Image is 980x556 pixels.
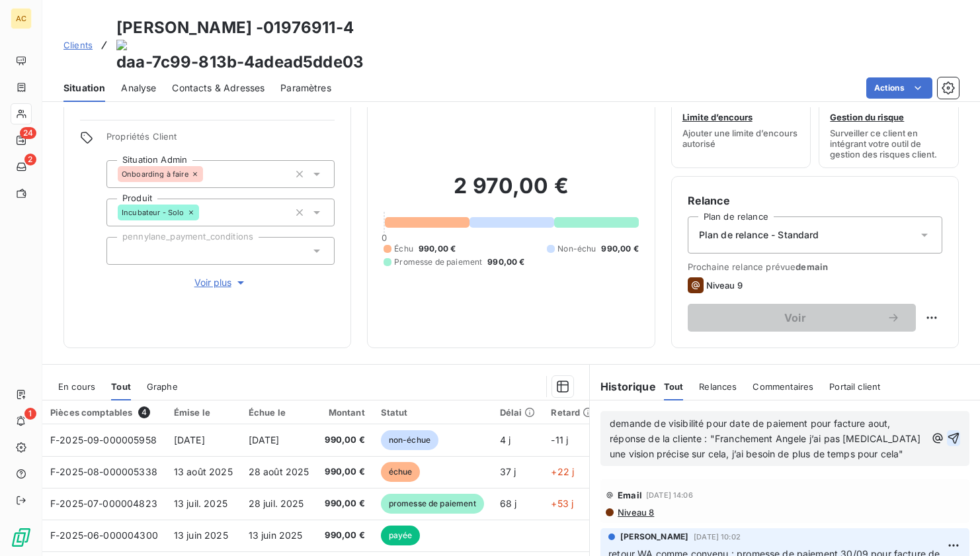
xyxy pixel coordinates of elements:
[688,304,916,332] button: Voir
[664,381,684,392] span: Tout
[699,228,819,242] span: Plan de relance - Standard
[699,381,737,392] span: Relances
[50,434,157,445] span: F-2025-09-000005958
[249,407,309,418] div: Échue le
[174,498,227,509] span: 13 juil. 2025
[50,498,157,509] span: F-2025-07-000004823
[557,243,596,255] span: Non-échu
[419,243,456,255] span: 990,00 €
[111,381,131,392] span: Tout
[138,406,150,418] span: 4
[830,128,948,160] span: Surveiller ce client en intégrant votre outil de gestion des risques client.
[682,128,800,149] span: Ajouter une limite d’encours autorisé
[325,529,364,542] span: 990,00 €
[646,491,693,499] span: [DATE] 14:06
[620,531,688,543] span: [PERSON_NAME]
[174,466,233,477] span: 13 août 2025
[24,408,36,420] span: 1
[382,232,387,243] span: 0
[11,527,32,548] img: Logo LeanPay
[500,498,517,509] span: 68 j
[601,243,638,255] span: 990,00 €
[671,77,811,168] button: Limite d’encoursAjouter une limite d’encours autorisé
[50,406,158,418] div: Pièces comptables
[381,526,421,545] span: payée
[172,81,265,95] span: Contacts & Adresses
[50,530,158,541] span: F-2025-06-000004300
[147,381,178,392] span: Graphe
[551,498,573,509] span: +53 j
[500,434,510,445] span: 4 j
[116,40,364,50] img: actions-icon.png
[325,407,364,418] div: Montant
[381,494,484,514] span: promesse de paiement
[688,193,942,208] h6: Relance
[63,81,105,95] span: Situation
[116,16,364,74] h3: [PERSON_NAME] - daa-7c99-813b-4adead5dde03
[616,507,654,518] span: Niveau 8
[325,434,364,447] span: 990,00 €
[118,245,128,257] input: Ajouter une valeur
[325,465,364,479] span: 990,00 €
[194,276,247,289] span: Voir plus
[20,127,36,139] span: 24
[819,77,959,168] button: Gestion du risqueSurveiller ce client en intégrant votre outil de gestion des risques client.
[394,243,413,255] span: Échu
[249,466,309,477] span: 28 août 2025
[24,154,36,165] span: 2
[500,407,536,418] div: Délai
[551,407,593,418] div: Retard
[122,208,184,216] span: Incubateur - Solo
[249,434,280,445] span: [DATE]
[280,81,331,95] span: Paramètres
[706,280,743,291] span: Niveau 9
[381,407,484,418] div: Statut
[121,81,156,95] span: Analyse
[551,466,574,477] span: +22 j
[11,8,32,29] div: AC
[830,112,904,122] span: Gestion du risque
[199,207,210,218] input: Ajouter une valeur
[325,497,364,510] span: 990,00 €
[174,530,228,541] span: 13 juin 2025
[249,530,303,541] span: 13 juin 2025
[866,77,932,99] button: Actions
[122,170,188,178] span: Onboarding à faire
[50,466,157,477] span: F-2025-08-000005338
[487,256,524,268] span: 990,00 €
[63,40,93,50] span: Clients
[263,18,354,37] onoff-telecom-ce-phone-number-wrapper: 01976911-4
[704,312,887,323] span: Voir
[106,131,335,150] span: Propriétés Client
[174,434,205,445] span: [DATE]
[381,462,421,482] span: échue
[551,434,568,445] span: -11 j
[796,261,828,272] span: demain
[500,466,516,477] span: 37 j
[384,173,638,212] h2: 2 970,00 €
[58,381,95,392] span: En cours
[381,430,438,450] span: non-échue
[203,168,214,180] input: Ajouter une valeur
[753,381,813,392] span: Commentaires
[63,38,93,52] a: Clients
[829,381,880,392] span: Portail client
[688,261,942,272] span: Prochaine relance prévue
[249,498,304,509] span: 28 juil. 2025
[174,407,233,418] div: Émise le
[106,275,335,290] button: Voir plus
[590,379,656,394] h6: Historique
[682,112,753,122] span: Limite d’encours
[618,490,642,500] span: Email
[694,533,741,541] span: [DATE] 10:02
[610,418,923,459] span: demande de visibilité pour date de paiement pour facture aout, réponse de la cliente : "Francheme...
[394,256,482,268] span: Promesse de paiement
